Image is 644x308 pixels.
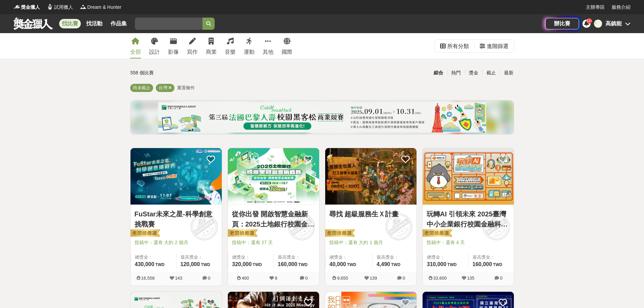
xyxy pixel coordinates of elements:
img: Cover Image [423,148,514,205]
div: 商業 [206,48,217,56]
a: Cover Image [423,148,514,205]
a: 玩轉AI 引領未來 2025臺灣中小企業銀行校園金融科技創意挑戰賽 [427,209,510,229]
span: 320,000 [232,261,252,267]
img: 老闆娘嚴選 [324,229,355,238]
a: Cover Image [325,148,416,205]
div: 所有分類 [447,40,469,53]
span: 430,000 [135,261,154,267]
span: 33,600 [433,276,447,281]
div: 獎金 [465,67,482,79]
span: 0 [305,276,308,281]
span: 總獎金： [427,254,464,261]
a: LogoDream & Hunter [80,4,121,11]
a: Logo獎金獵人 [14,4,40,11]
a: 找活動 [84,19,105,28]
span: 總獎金： [330,254,368,261]
img: Logo [80,3,87,10]
span: 16,558 [141,276,155,281]
img: Logo [47,3,53,10]
span: 400 [242,276,249,281]
span: 11+ [587,19,592,23]
span: 重置條件 [177,85,195,90]
a: Logo試用獵人 [47,4,73,11]
div: 進階篩選 [487,40,508,53]
span: TWD [253,262,262,267]
span: 最高獎金： [377,254,412,261]
div: 國際 [282,48,292,56]
span: TWD [201,262,210,267]
span: TWD [447,262,456,267]
a: 作品集 [108,19,129,28]
div: 運動 [244,48,255,56]
span: 40,000 [330,261,346,267]
span: TWD [155,262,164,267]
div: 截止 [482,67,500,79]
a: 服務介紹 [612,4,630,11]
span: 139 [370,276,377,281]
span: 最高獎金： [278,254,315,261]
span: 獎金獵人 [21,4,40,11]
span: 最高獎金： [473,254,510,261]
div: 高 [594,20,602,28]
span: TWD [347,262,356,267]
div: 高鎮能 [605,20,622,28]
span: 尚未截止 [133,85,150,90]
img: c5de0e1a-e514-4d63-bbd2-29f80b956702.png [158,102,486,133]
div: 最新 [500,67,518,79]
img: Cover Image [325,148,416,205]
div: 影像 [168,48,179,56]
span: TWD [391,262,400,267]
img: 老闆娘嚴選 [421,229,452,238]
a: 辦比賽 [545,18,579,29]
span: 投稿中：還有 大約 1 個月 [329,239,412,246]
img: 老闆娘嚴選 [226,229,258,238]
span: TWD [493,262,502,267]
a: FuStar未來之星-科學創意挑戰賽 [135,209,218,229]
a: 其他 [263,33,273,58]
span: 160,000 [473,261,492,267]
a: 影像 [168,33,179,58]
span: 310,000 [427,261,447,267]
img: 老闆娘嚴選 [129,229,160,238]
div: 全部 [130,48,141,56]
span: 總獎金： [232,254,269,261]
span: 135 [467,276,475,281]
div: 熱門 [447,67,465,79]
div: 設計 [149,48,160,56]
span: 120,000 [181,261,200,267]
a: 寫作 [187,33,198,58]
a: 找比賽 [59,19,81,28]
span: 0 [403,276,405,281]
a: 全部 [130,33,141,58]
div: 綜合 [430,67,447,79]
img: Logo [14,3,20,10]
span: 投稿中：還有 27 天 [232,239,315,246]
a: 運動 [244,33,255,58]
span: 台灣 [159,85,167,90]
div: 其他 [263,48,273,56]
span: 投稿中：還有 大約 2 個月 [135,239,218,246]
span: 160,000 [278,261,297,267]
span: Dream & Hunter [87,4,121,11]
a: 從你出發 開啟智慧金融新頁：2025土地銀行校園金融創意挑戰賽 [232,209,315,229]
a: 主辦專區 [586,4,605,11]
div: 558 個比賽 [130,67,258,79]
a: 國際 [282,33,292,58]
span: 8 [275,276,277,281]
span: 143 [175,276,183,281]
span: 投稿中：還有 4 天 [427,239,510,246]
span: 9,650 [337,276,348,281]
span: 0 [208,276,210,281]
a: 設計 [149,33,160,58]
a: Cover Image [228,148,319,205]
span: TWD [298,262,307,267]
div: 寫作 [187,48,198,56]
img: Cover Image [130,148,222,205]
a: Cover Image [130,148,222,205]
span: 試用獵人 [54,4,73,11]
span: 4,490 [377,261,390,267]
span: 總獎金： [135,254,172,261]
img: Cover Image [228,148,319,205]
a: 尋找 超級服務生Ｘ計畫 [329,209,412,219]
